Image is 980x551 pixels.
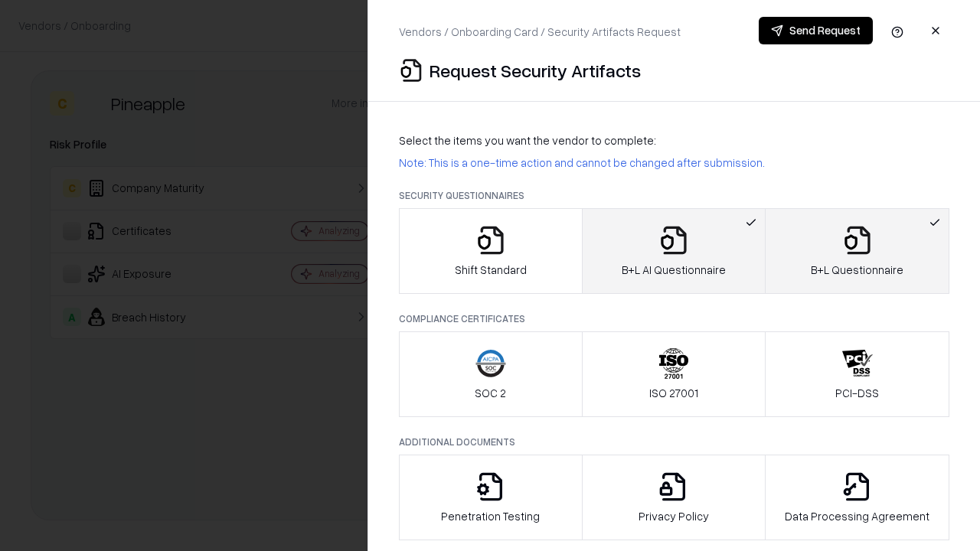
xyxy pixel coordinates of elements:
p: PCI-DSS [835,385,879,401]
p: Data Processing Agreement [785,508,929,524]
button: Send Request [759,17,873,44]
p: Select the items you want the vendor to complete: [399,132,949,148]
p: Request Security Artifacts [430,58,641,83]
p: ISO 27001 [649,385,698,401]
p: B+L AI Questionnaire [622,262,726,278]
p: Vendors / Onboarding Card / Security Artifacts Request [399,24,681,40]
p: B+L Questionnaire [811,262,903,278]
p: Compliance Certificates [399,312,949,325]
button: B+L AI Questionnaire [582,208,766,294]
p: Note: This is a one-time action and cannot be changed after submission. [399,155,949,171]
p: SOC 2 [475,385,506,401]
button: Data Processing Agreement [765,455,949,540]
button: PCI-DSS [765,331,949,417]
button: B+L Questionnaire [765,208,949,294]
button: Privacy Policy [582,455,766,540]
button: Penetration Testing [399,455,583,540]
button: ISO 27001 [582,331,766,417]
button: Shift Standard [399,208,583,294]
p: Privacy Policy [639,508,709,524]
p: Additional Documents [399,435,949,448]
p: Security Questionnaires [399,189,949,202]
button: SOC 2 [399,331,583,417]
p: Shift Standard [455,262,527,278]
p: Penetration Testing [441,508,540,524]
